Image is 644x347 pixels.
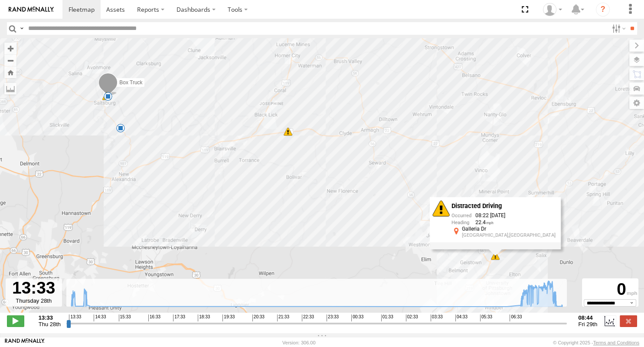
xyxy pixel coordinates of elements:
span: 14:33 [94,314,106,321]
span: 06:33 [510,314,522,321]
div: Samantha Graf [540,3,565,16]
span: 21:33 [277,314,289,321]
button: Zoom in [4,43,16,54]
div: [GEOGRAPHIC_DATA],[GEOGRAPHIC_DATA] [461,233,555,238]
i: ? [596,3,610,17]
label: Search Query [18,22,25,35]
span: 03:33 [431,314,443,321]
span: 16:33 [148,314,160,321]
span: 05:33 [480,314,492,321]
span: 15:33 [119,314,131,321]
span: 17:33 [173,314,185,321]
span: Fri 29th Aug 2025 [578,321,597,327]
span: Box Truck [119,79,142,86]
img: rand-logo.svg [9,7,54,13]
a: Visit our Website [5,338,45,347]
div: © Copyright 2025 - [553,340,639,345]
span: 01:33 [381,314,393,321]
label: Search Filter Options [608,22,627,35]
span: 02:33 [406,314,418,321]
span: 00:33 [351,314,363,321]
div: Distracted Driving [451,203,555,210]
span: 18:33 [198,314,210,321]
label: Map Settings [629,97,644,109]
div: Galleria Dr [461,226,555,232]
div: 0 [583,280,637,299]
strong: 08:44 [578,314,597,321]
div: 08:22 [DATE] [451,213,555,219]
span: 23:33 [327,314,339,321]
span: 22.4 [475,219,493,225]
a: Terms and Conditions [593,340,639,345]
span: 19:33 [222,314,235,321]
strong: 13:33 [39,314,61,321]
span: 20:33 [252,314,265,321]
span: 13:33 [69,314,81,321]
label: Measure [4,83,16,95]
button: Zoom Home [4,66,16,78]
button: Zoom out [4,54,16,66]
div: Version: 306.00 [282,340,315,345]
label: Play/Stop [7,315,24,327]
span: 04:33 [455,314,467,321]
label: Close [620,315,637,327]
div: 5 [102,92,111,100]
span: Thu 28th Aug 2025 [39,321,61,327]
span: 22:33 [302,314,314,321]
